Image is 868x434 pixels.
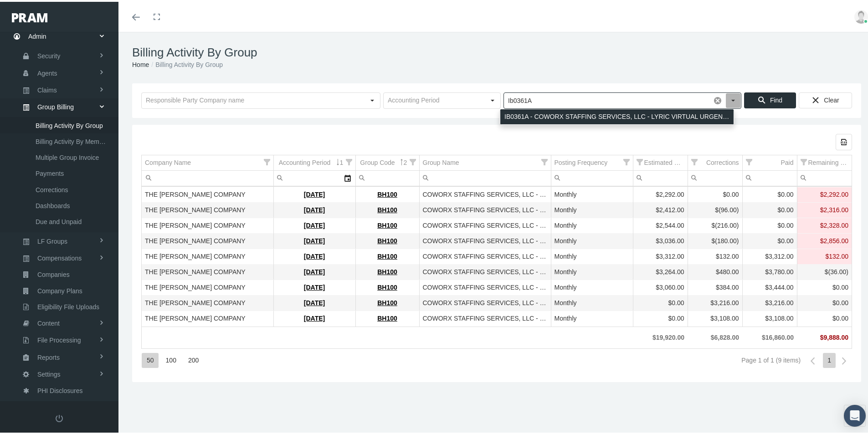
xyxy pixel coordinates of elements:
[688,169,742,184] input: Filter cell
[149,58,223,68] li: Billing Activity By Group
[142,263,273,278] td: THE [PERSON_NAME] COMPANY
[37,297,99,313] span: Eligibility File Uploads
[541,157,548,163] span: Show filter options for column 'Group Name'
[36,212,82,228] span: Due and Unpaid
[37,348,60,363] span: Reports
[37,46,61,62] span: Security
[355,169,419,184] td: Filter cell
[419,169,551,184] td: Filter cell
[304,220,325,227] a: [DATE]
[485,91,500,107] div: Select
[419,153,551,169] td: Column Group Name
[691,189,739,197] div: $0.00
[132,59,149,66] a: Home
[808,157,849,165] div: Remaining Balance
[637,204,684,213] div: $2,412.00
[551,278,633,294] td: Monthly
[801,312,849,321] div: $0.00
[304,204,325,212] a: [DATE]
[377,189,397,196] a: BH100
[274,169,340,184] input: Filter cell
[142,232,273,247] td: THE [PERSON_NAME] COMPANY
[743,169,797,184] input: Filter cell
[633,169,688,184] td: Filter cell
[183,351,203,366] div: Items per page: 200
[801,266,849,275] div: $(36.00)
[633,169,688,184] input: Filter cell
[142,294,273,309] td: THE [PERSON_NAME] COMPANY
[419,201,551,216] td: COWORX STAFFING SERVICES, LLC - LYRIC URGENT CARE + ACUTE RX + ACA
[142,278,273,294] td: THE [PERSON_NAME] COMPANY
[304,235,325,243] a: [DATE]
[551,309,633,325] td: Monthly
[637,157,643,163] span: Show filter options for column 'Estimated Premium Due'
[801,281,849,290] div: $0.00
[691,250,739,259] div: $132.00
[797,169,852,184] td: Filter cell
[644,157,684,165] div: Estimated Premium Due
[706,157,739,165] div: Corrections
[801,297,849,306] div: $0.00
[637,220,684,228] div: $2,544.00
[746,312,794,321] div: $3,108.00
[145,157,191,165] div: Company Name
[551,201,633,216] td: Monthly
[142,351,159,366] div: Items per page: 50
[623,157,630,163] span: Show filter options for column 'Posting Frequency'
[691,204,739,213] div: $(96.00)
[500,107,734,123] div: IB0361A - COWORX STAFFING SERVICES, LLC - LYRIC VIRTUAL URGENT CARE
[746,235,794,244] div: $0.00
[37,381,83,397] span: PHI Disclosures
[551,263,633,278] td: Monthly
[304,313,325,320] a: [DATE]
[340,157,345,164] span: 1
[551,153,633,169] td: Column Posting Frequency
[12,11,47,20] img: PRAM_20_x_78.png
[691,157,698,163] span: Show filter options for column 'Corrections'
[304,297,325,305] a: [DATE]
[36,180,68,196] span: Corrections
[637,281,684,290] div: $3,060.00
[551,232,633,247] td: Monthly
[273,169,355,184] td: Filter cell
[636,332,684,340] div: $19,920.00
[746,157,752,163] span: Show filter options for column 'Paid'
[142,169,273,184] input: Filter cell
[742,153,797,169] td: Column Paid
[744,91,796,107] div: Find
[36,148,99,163] span: Multiple Group Invoice
[637,266,684,275] div: $3,264.00
[142,247,273,263] td: THE [PERSON_NAME] COMPANY
[365,91,380,107] div: Select
[800,332,848,340] div: $9,888.00
[279,157,331,165] div: Accounting Period
[377,204,397,212] a: BH100
[419,185,551,201] td: COWORX STAFFING SERVICES, LLC - LYRIC URGENT CARE + ACUTE RX + ACA
[28,26,46,43] span: Admin
[37,249,82,264] span: Compensations
[142,153,273,169] td: Column Company Name
[551,247,633,263] td: Monthly
[410,157,416,163] span: Show filter options for column 'Group Code'
[304,251,325,258] a: [DATE]
[691,312,739,321] div: $3,108.00
[854,8,868,22] img: user-placeholder.jpg
[551,216,633,232] td: Monthly
[340,169,355,184] div: Select
[419,309,551,325] td: COWORX STAFFING SERVICES, LLC - LYRIC URGENT CARE + ACUTE RX + ACA
[161,351,181,366] div: Items per page: 100
[377,235,397,243] a: BH100
[801,204,849,213] div: $2,316.00
[746,266,794,275] div: $3,780.00
[37,314,60,329] span: Content
[419,216,551,232] td: COWORX STAFFING SERVICES, LLC - LYRIC URGENT CARE + ACUTE RX + ACA
[836,351,852,367] div: Next Page
[691,281,739,290] div: $384.00
[746,297,794,306] div: $3,216.00
[377,282,397,289] a: BH100
[377,251,397,258] a: BH100
[725,91,741,107] div: Select
[688,169,742,184] td: Filter cell
[637,250,684,259] div: $3,312.00
[801,189,849,197] div: $2,292.00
